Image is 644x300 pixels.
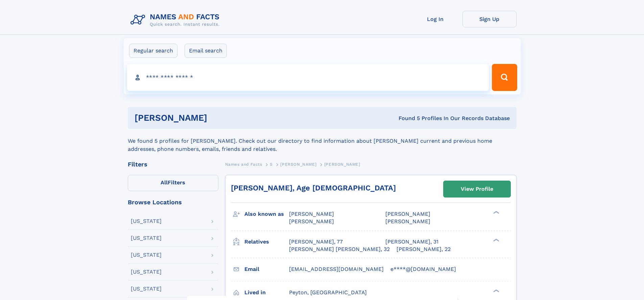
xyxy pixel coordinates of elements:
[385,211,430,217] span: [PERSON_NAME]
[280,160,316,168] a: [PERSON_NAME]
[492,64,517,91] button: Search Button
[289,238,343,246] a: [PERSON_NAME], 77
[128,175,218,191] label: Filters
[131,218,162,224] div: [US_STATE]
[127,64,489,91] input: search input
[131,286,162,292] div: [US_STATE]
[289,211,334,217] span: [PERSON_NAME]
[244,287,289,298] h3: Lived in
[385,218,430,225] span: [PERSON_NAME]
[244,208,289,220] h3: Also known as
[444,181,510,197] a: View Profile
[244,263,289,275] h3: Email
[225,160,262,168] a: Names and Facts
[244,236,289,248] h3: Relatives
[289,218,334,225] span: [PERSON_NAME]
[129,44,177,58] label: Regular search
[270,160,273,168] a: S
[128,129,517,153] div: We found 5 profiles for [PERSON_NAME]. Check out our directory to find information about [PERSON_...
[280,162,316,167] span: [PERSON_NAME]
[324,162,360,167] span: [PERSON_NAME]
[462,11,517,27] a: Sign Up
[128,161,218,167] div: Filters
[289,246,390,253] a: [PERSON_NAME] [PERSON_NAME], 32
[397,246,451,253] a: [PERSON_NAME], 22
[231,184,396,192] a: [PERSON_NAME], Age [DEMOGRAPHIC_DATA]
[128,11,225,29] img: Logo Names and Facts
[185,44,227,58] label: Email search
[161,179,168,186] span: All
[289,289,367,296] span: Peyton, [GEOGRAPHIC_DATA]
[128,199,218,205] div: Browse Locations
[135,114,303,122] h1: [PERSON_NAME]
[492,289,500,293] div: ❯
[131,269,162,275] div: [US_STATE]
[492,210,500,215] div: ❯
[492,238,500,242] div: ❯
[303,115,510,122] div: Found 5 Profiles In Our Records Database
[131,235,162,241] div: [US_STATE]
[131,252,162,258] div: [US_STATE]
[385,238,438,246] a: [PERSON_NAME], 31
[408,11,462,27] a: Log In
[270,162,273,167] span: S
[289,266,384,272] span: [EMAIL_ADDRESS][DOMAIN_NAME]
[461,181,493,197] div: View Profile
